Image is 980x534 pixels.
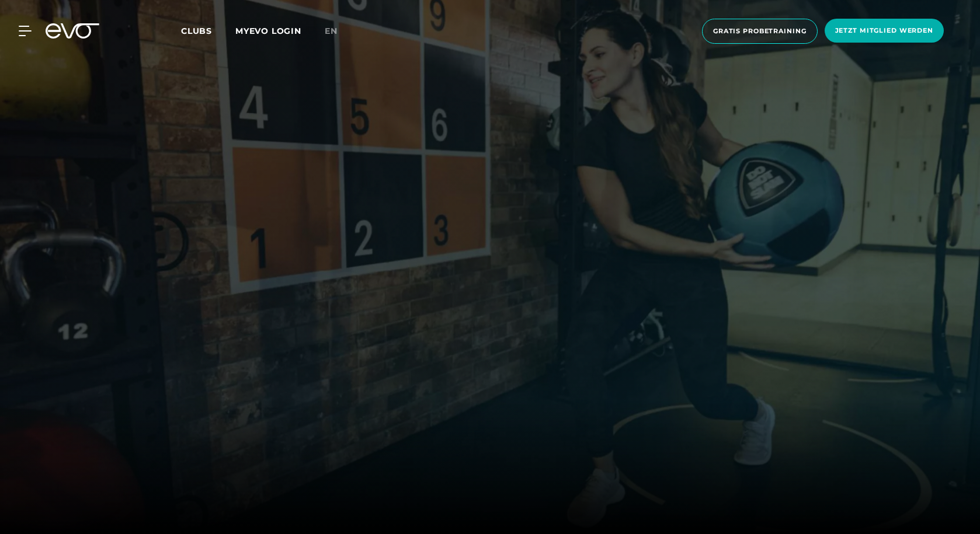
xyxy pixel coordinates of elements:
span: Gratis Probetraining [713,26,807,36]
a: Jetzt Mitglied werden [821,19,947,44]
span: en [325,26,338,36]
span: Jetzt Mitglied werden [835,26,933,36]
a: MYEVO LOGIN [235,26,301,36]
a: en [325,25,352,38]
a: Gratis Probetraining [698,19,821,44]
a: Clubs [181,25,235,36]
span: Clubs [181,26,212,36]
